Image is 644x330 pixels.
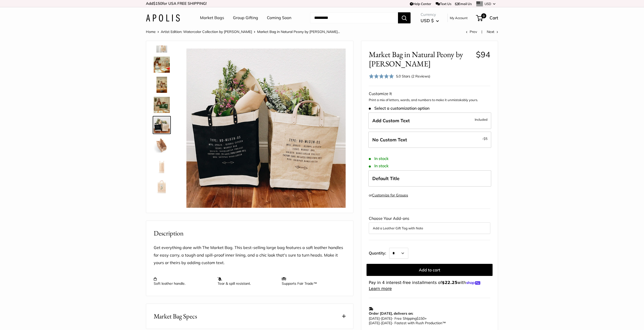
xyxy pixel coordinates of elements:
span: In stock [369,163,389,168]
img: description_Amy Logsdon in her Ventura CA Studio [154,77,170,93]
span: $150 [153,1,162,6]
iframe: Sign Up via Text for Offers [4,311,54,326]
span: $5 [484,137,488,141]
label: Add Custom Text [368,112,491,129]
p: Print a mix of letters, words, and numbers to make it unmistakably yours. [369,98,490,103]
a: description_Amy Logsdon in her Ventura CA Studio [153,76,171,94]
span: - [482,136,488,142]
img: description_Side view of the Original Market Bag – Holds over 100 lbs. [154,157,170,173]
div: or [369,192,408,199]
div: Customize It [369,90,490,98]
a: Market Bags [200,14,224,22]
a: 0 Cart [476,14,498,22]
span: Cart [490,15,498,20]
span: Default Title [372,176,399,181]
span: 0 [481,13,486,18]
a: Market Bag in Natural Peony by Amy Logsdon [153,176,171,194]
button: Add to cart [367,264,493,276]
h2: Description [154,228,346,238]
span: Market Bag Specs [154,311,197,321]
span: USD [485,2,491,6]
p: Tear & spill resistant. [218,277,276,286]
span: Included [475,116,488,122]
a: Text Us [436,2,451,6]
span: Currency [421,11,439,18]
span: [DATE] [369,321,380,325]
div: 5.0 Stars (2 Reviews) [396,73,430,79]
button: Market Bag Specs [146,304,353,329]
img: Apolis [146,14,180,22]
a: Customize for Groups [372,193,408,197]
a: Market Bag in Natural Peony by Amy Logsdon [153,96,171,114]
img: description_Bird's eye view of your new favorite carry-all [154,137,170,153]
p: Supports Fair Trade™ [282,277,341,286]
a: description_Side view of the Original Market Bag – Holds over 100 lbs. [153,156,171,174]
span: Market Bag in Natural Peony by [PERSON_NAME] [369,50,472,68]
a: Prev [466,29,477,34]
span: $150 [417,316,425,321]
img: Market Bag in Natural Peony by Amy Logsdon [154,57,170,73]
a: Coming Soon [267,14,291,22]
span: - [380,321,381,325]
strong: Order [DATE], delivers on: [369,311,413,316]
span: Add Custom Text [372,118,410,123]
label: Quantity: [369,246,389,259]
span: USD $ [421,18,434,23]
a: Market Bag in Natural Peony by Amy Logsdon [153,56,171,74]
span: - Fastest with Rush Production™ [369,321,446,325]
span: $94 [476,50,490,59]
nav: Breadcrumb [146,28,340,35]
span: [DATE] [381,316,392,321]
span: No Custom Text [372,137,407,143]
p: - Free Shipping + [369,316,488,325]
span: Market Bag in Natural Peony by [PERSON_NAME]... [257,29,340,34]
a: Email Us [455,2,472,6]
label: Leave Blank [368,132,491,148]
span: [DATE] [369,316,380,321]
p: Soft leather handle. [154,277,213,286]
a: Artist Edition: Watercolor Collection by [PERSON_NAME] [161,29,252,34]
button: Search [398,12,411,23]
span: - [380,316,381,321]
img: Market Bag in Natural Peony by Amy Logsdon [154,117,170,133]
a: Next [487,29,498,34]
label: Default Title [368,170,491,187]
button: Add a Leather Gift Tag with Note [373,225,486,231]
a: Market Bag in Natural Peony by Amy Logsdon [153,116,171,134]
span: In stock [369,156,389,161]
div: 5.0 Stars (2 Reviews) [369,72,430,80]
input: Search... [310,12,398,23]
div: Choose Your Add-ons [369,215,490,234]
a: Group Gifting [233,14,258,22]
a: Help Center [410,2,431,6]
img: Market Bag in Natural Peony by Amy Logsdon [154,177,170,193]
a: My Account [450,15,468,21]
p: Get everything done with The Market Bag. This best-selling large bag features a soft leather hand... [154,244,346,267]
a: Home [146,29,156,34]
span: [DATE] [381,321,392,325]
button: USD $ [421,17,439,25]
a: description_Bird's eye view of your new favorite carry-all [153,136,171,154]
img: Market Bag in Natural Peony by Amy Logsdon [186,49,346,208]
span: Select a customization option [369,106,429,111]
img: Market Bag in Natural Peony by Amy Logsdon [154,97,170,113]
